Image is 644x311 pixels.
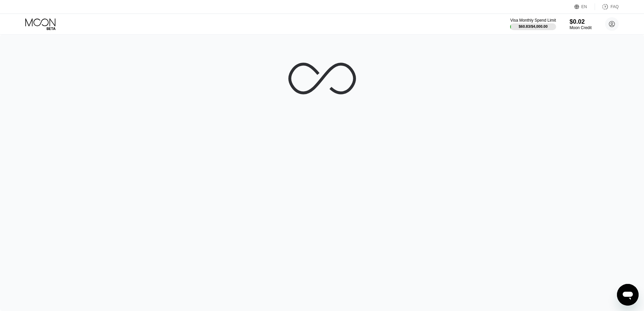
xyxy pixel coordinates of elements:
[611,4,619,9] div: FAQ
[574,3,595,10] div: EN
[570,18,592,30] div: $0.02Moon Credit
[510,18,556,30] div: Visa Monthly Spend Limit$60.83/$4,000.00
[519,24,548,28] div: $60.83 / $4,000.00
[617,284,639,306] iframe: Button to launch messaging window
[581,4,587,9] div: EN
[595,3,619,10] div: FAQ
[570,18,592,25] div: $0.02
[510,18,556,23] div: Visa Monthly Spend Limit
[570,25,592,30] div: Moon Credit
